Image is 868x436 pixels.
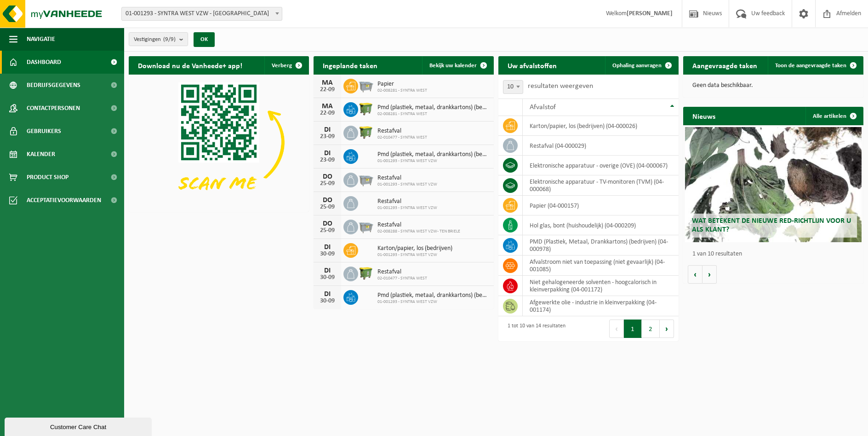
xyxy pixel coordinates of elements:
span: Restafval [377,128,427,135]
button: Vorige [688,265,702,284]
span: 02-008281 - SYNTRA WEST [377,111,489,117]
span: Toon de aangevraagde taken [775,63,846,69]
div: 30-09 [318,298,337,304]
span: 02-008281 - SYNTRA WEST [377,88,427,93]
a: Bekijk uw kalender [422,56,493,75]
a: Alle artikelen [805,107,862,125]
span: Restafval [377,198,437,205]
td: afvalstroom niet van toepassing (niet gevaarlijk) (04-001085) [523,256,679,276]
span: 01-001293 - SYNTRA WEST VZW - SINT-MICHIELS [122,7,282,20]
img: WB-2500-GAL-GY-01 [358,171,374,187]
td: restafval (04-000029) [523,136,679,156]
img: Download de VHEPlus App [129,75,309,210]
span: Pmd (plastiek, metaal, drankkartons) (bedrijven) [377,151,489,158]
span: 02-008288 - SYNTRA WEST VZW- TEN BRIELE [377,229,460,234]
span: 01-001293 - SYNTRA WEST VZW [377,158,489,164]
td: niet gehalogeneerde solventen - hoogcalorisch in kleinverpakking (04-001172) [523,276,679,296]
div: MA [318,79,337,87]
td: papier (04-000157) [523,196,679,215]
span: Restafval [377,268,427,276]
a: Ophaling aanvragen [605,56,678,75]
span: Acceptatievoorwaarden [27,189,101,212]
img: WB-2500-GAL-GY-01 [358,218,374,234]
button: 2 [642,320,660,338]
strong: [PERSON_NAME] [627,10,673,17]
span: Papier [377,81,427,88]
p: Geen data beschikbaar. [692,82,854,89]
a: Toon de aangevraagde taken [768,56,862,75]
div: 22-09 [318,87,337,93]
span: Restafval [377,174,437,182]
span: Dashboard [27,51,61,74]
img: WB-1100-HPE-GN-50 [358,124,374,140]
div: 22-09 [318,110,337,116]
div: 25-09 [318,227,337,234]
h2: Nieuws [683,107,725,125]
span: Wat betekent de nieuwe RED-richtlijn voor u als klant? [692,217,851,233]
td: PMD (Plastiek, Metaal, Drankkartons) (bedrijven) (04-000978) [523,235,679,256]
img: WB-2500-GAL-GY-01 [358,77,374,93]
td: elektronische apparatuur - overige (OVE) (04-000067) [523,156,679,175]
div: DO [318,220,337,227]
span: 01-001293 - SYNTRA WEST VZW - SINT-MICHIELS [121,7,282,21]
span: Kalender [27,143,55,166]
count: (9/9) [163,36,176,42]
span: 01-001293 - SYNTRA WEST VZW [377,205,437,211]
div: 25-09 [318,204,337,210]
h2: Uw afvalstoffen [498,56,566,74]
a: Wat betekent de nieuwe RED-richtlijn voor u als klant? [685,127,862,242]
div: 30-09 [318,251,337,257]
img: WB-1100-HPE-GN-50 [358,101,374,116]
div: 30-09 [318,274,337,281]
span: 02-010477 - SYNTRA WEST [377,135,427,140]
div: DI [318,244,337,251]
button: Volgende [702,265,717,284]
img: WB-1100-HPE-GN-50 [358,265,374,281]
div: DI [318,291,337,298]
span: 01-001293 - SYNTRA WEST VZW [377,299,489,305]
span: 01-001293 - SYNTRA WEST VZW [377,252,452,258]
span: Afvalstof [530,104,556,111]
span: Navigatie [27,28,55,51]
div: MA [318,103,337,110]
span: Pmd (plastiek, metaal, drankkartons) (bedrijven) [377,292,489,299]
button: OK [194,32,215,47]
div: 23-09 [318,157,337,163]
span: Ophaling aanvragen [612,63,662,69]
span: Product Shop [27,166,69,189]
span: 01-001293 - SYNTRA WEST VZW [377,182,437,187]
td: elektronische apparatuur - TV-monitoren (TVM) (04-000068) [523,175,679,196]
span: Bekijk uw kalender [429,63,477,69]
div: 25-09 [318,180,337,187]
div: DI [318,267,337,274]
h2: Aangevraagde taken [683,56,766,74]
span: Verberg [272,63,292,69]
h2: Download nu de Vanheede+ app! [129,56,251,74]
div: DO [318,173,337,180]
span: Contactpersonen [27,97,80,120]
div: DO [318,197,337,204]
td: karton/papier, los (bedrijven) (04-000026) [523,116,679,136]
button: Next [660,320,674,338]
iframe: chat widget [5,416,154,436]
span: Pmd (plastiek, metaal, drankkartons) (bedrijven) [377,104,489,111]
button: 1 [624,320,642,338]
div: 1 tot 10 van 14 resultaten [503,319,565,339]
button: Vestigingen(9/9) [129,32,188,46]
div: DI [318,126,337,134]
button: Previous [609,320,624,338]
td: afgewerkte olie - industrie in kleinverpakking (04-001174) [523,296,679,316]
div: 23-09 [318,134,337,140]
div: DI [318,150,337,157]
label: resultaten weergeven [528,82,593,90]
span: 10 [503,81,523,93]
span: Karton/papier, los (bedrijven) [377,245,452,252]
span: Restafval [377,221,460,229]
p: 1 van 10 resultaten [692,251,859,257]
span: 10 [503,80,523,94]
span: Vestigingen [134,33,176,47]
h2: Ingeplande taken [314,56,387,74]
span: 02-010477 - SYNTRA WEST [377,276,427,281]
button: Verberg [264,56,308,75]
